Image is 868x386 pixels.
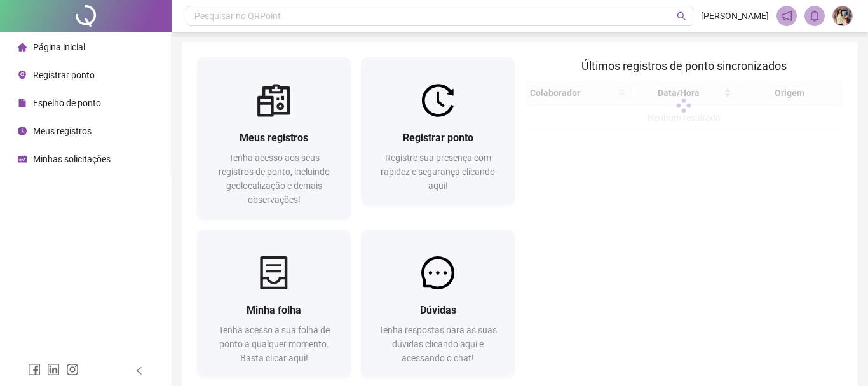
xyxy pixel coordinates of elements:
[403,132,473,144] span: Registrar ponto
[135,366,144,375] span: left
[33,70,95,80] span: Registrar ponto
[33,42,85,52] span: Página inicial
[33,98,101,108] span: Espelho de ponto
[833,6,852,25] img: 90509
[781,10,792,22] span: notification
[197,230,351,378] a: Minha folhaTenha acesso a sua folha de ponto a qualquer momento. Basta clicar aqui!
[66,363,79,376] span: instagram
[379,325,497,363] span: Tenha respostas para as suas dúvidas clicando aqui e acessando o chat!
[33,126,92,136] span: Meus registros
[219,153,330,205] span: Tenha acesso aos seus registros de ponto, incluindo geolocalização e demais observações!
[381,153,495,191] span: Registre sua presença com rapidez e segurança clicando aqui!
[677,11,686,21] span: search
[197,57,351,219] a: Meus registrosTenha acesso aos seus registros de ponto, incluindo geolocalização e demais observa...
[18,155,27,163] span: schedule
[18,99,27,107] span: file
[420,304,456,316] span: Dúvidas
[47,363,60,376] span: linkedin
[581,59,787,72] span: Últimos registros de ponto sincronizados
[18,127,27,135] span: clock-circle
[28,363,41,376] span: facebook
[361,230,515,378] a: DúvidasTenha respostas para as suas dúvidas clicando aqui e acessando o chat!
[247,304,301,316] span: Minha folha
[240,132,308,144] span: Meus registros
[809,10,820,22] span: bell
[361,57,515,205] a: Registrar pontoRegistre sua presença com rapidez e segurança clicando aqui!
[701,9,769,23] span: [PERSON_NAME]
[18,71,27,79] span: environment
[33,154,111,164] span: Minhas solicitações
[219,325,330,363] span: Tenha acesso a sua folha de ponto a qualquer momento. Basta clicar aqui!
[18,43,27,52] span: home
